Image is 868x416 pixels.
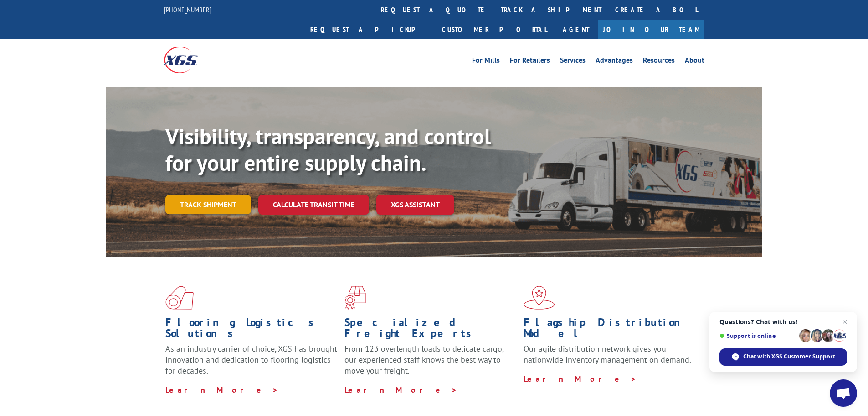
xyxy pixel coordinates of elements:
a: Calculate transit time [258,195,369,215]
a: Learn More > [344,384,458,395]
a: Track shipment [165,195,251,214]
a: Advantages [596,57,633,67]
h1: Flagship Distribution Model [524,317,696,343]
a: Customer Portal [435,20,554,39]
p: From 123 overlength loads to delicate cargo, our experienced staff knows the best way to move you... [344,343,517,384]
span: Close chat [839,316,850,327]
span: Chat with XGS Customer Support [743,353,835,361]
b: Visibility, transparency, and control for your entire supply chain. [165,122,491,177]
h1: Flooring Logistics Solutions [165,317,338,343]
h1: Specialized Freight Experts [344,317,517,343]
div: Chat with XGS Customer Support [719,348,847,366]
a: Join Our Team [598,20,704,39]
a: Learn More > [524,374,637,384]
span: Our agile distribution network gives you nationwide inventory management on demand. [524,343,691,365]
a: Agent [554,20,598,39]
span: Questions? Chat with us! [719,318,847,326]
a: Request a pickup [303,20,435,39]
a: Learn More > [165,384,279,395]
a: XGS ASSISTANT [376,195,454,215]
a: For Mills [472,57,500,67]
a: [PHONE_NUMBER] [164,5,211,14]
span: Support is online [719,332,796,339]
img: xgs-icon-focused-on-flooring-red [344,286,366,310]
a: Resources [643,57,675,67]
a: For Retailers [510,57,550,67]
img: xgs-icon-flagship-distribution-model-red [524,286,555,310]
a: Services [560,57,586,67]
a: About [685,57,704,67]
img: xgs-icon-total-supply-chain-intelligence-red [165,286,194,310]
span: As an industry carrier of choice, XGS has brought innovation and dedication to flooring logistics... [165,343,337,376]
div: Open chat [830,379,857,407]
